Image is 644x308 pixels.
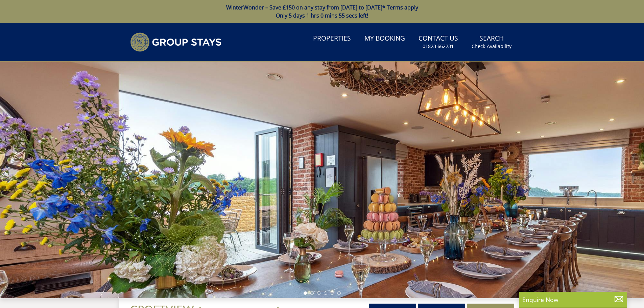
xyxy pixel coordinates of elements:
[362,31,408,46] a: My Booking
[522,295,624,304] p: Enquire Now
[276,12,368,19] span: Only 5 days 1 hrs 0 mins 55 secs left!
[130,32,221,52] img: Group Stays
[423,43,454,50] small: 01823 662231
[469,31,514,53] a: SearchCheck Availability
[310,31,354,46] a: Properties
[416,31,461,53] a: Contact Us01823 662231
[472,43,511,50] small: Check Availability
